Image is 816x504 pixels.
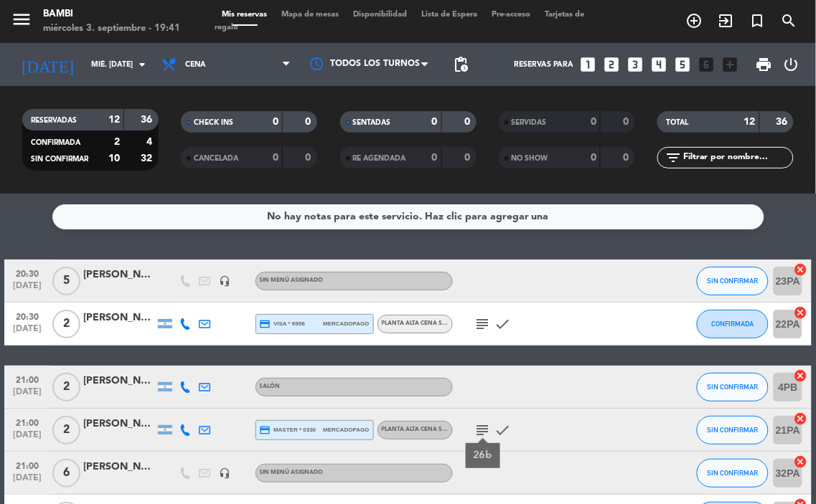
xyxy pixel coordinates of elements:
span: 21:00 [9,371,45,387]
i: looks_5 [673,55,692,74]
strong: 0 [464,153,473,163]
strong: 0 [432,153,438,163]
span: SIN CONFIRMAR [708,469,759,477]
span: NO SHOW [512,155,548,162]
strong: 12 [108,115,120,125]
span: SALÓN [260,384,281,389]
strong: 0 [432,117,438,127]
span: 21:00 [9,414,45,430]
i: subject [474,422,492,439]
span: 2 [52,416,80,444]
i: cancel [793,262,807,277]
i: power_settings_new [783,56,800,73]
span: PLANTA ALTA CENA SHOW [382,320,458,326]
span: 2 [52,373,80,401]
i: check [494,422,512,439]
strong: 36 [777,117,791,127]
span: mercadopago [323,319,369,328]
strong: 0 [273,153,278,163]
div: [PERSON_NAME] [83,373,155,389]
strong: 0 [464,117,473,127]
span: SIN CONFIRMAR [708,426,759,434]
span: [DATE] [9,281,45,298]
i: add_circle_outline [686,12,703,29]
button: SIN CONFIRMAR [697,267,769,295]
span: Reservas para [514,60,573,69]
div: 26b [473,448,492,463]
span: visa * 6996 [260,318,305,330]
i: arrow_drop_down [133,56,151,73]
i: cancel [793,455,807,469]
span: Disponibilidad [346,11,414,19]
span: 5 [52,267,80,295]
i: menu [11,9,32,30]
div: [PERSON_NAME] [83,416,155,432]
i: cancel [793,305,807,320]
span: 20:30 [9,308,45,324]
span: 6 [52,459,80,488]
span: CONFIRMADA [712,320,754,328]
span: 20:30 [9,265,45,281]
button: SIN CONFIRMAR [697,459,769,488]
div: [PERSON_NAME] (Piano bar) [83,267,155,283]
div: [PERSON_NAME] jefe [83,459,155,475]
strong: 0 [591,153,596,163]
i: add_box [721,55,739,74]
div: No hay notas para este servicio. Haz clic para agregar una [267,209,549,225]
i: looks_6 [697,55,716,74]
span: master * 0330 [260,424,316,436]
strong: 4 [146,137,155,147]
i: credit_card [260,424,271,436]
span: CHECK INS [194,119,233,126]
strong: 0 [306,153,314,163]
i: credit_card [260,318,271,330]
strong: 36 [141,115,155,125]
i: looks_3 [626,55,644,74]
span: [DATE] [9,473,45,490]
span: SENTADAS [353,119,391,126]
span: 21:00 [9,457,45,473]
i: looks_4 [649,55,668,74]
div: BAMBI [43,7,180,22]
input: Filtrar por nombre... [682,150,793,166]
strong: 12 [744,117,756,127]
span: Cena [185,60,206,69]
strong: 32 [141,153,155,163]
strong: 0 [623,153,632,163]
span: PLANTA ALTA CENA SHOW [382,427,458,432]
span: Mis reservas [215,11,274,19]
div: [PERSON_NAME] [83,310,155,326]
span: SIN CONFIRMAR [708,277,759,285]
i: cancel [793,412,807,426]
span: pending_actions [452,56,469,73]
strong: 10 [108,153,120,163]
i: exit_to_app [718,12,735,29]
span: SERVIDAS [512,119,547,126]
i: cancel [793,369,807,383]
i: headset_mic [220,275,231,287]
i: headset_mic [220,467,231,479]
span: SIN CONFIRMAR [708,383,759,391]
strong: 0 [591,117,596,127]
span: Mapa de mesas [274,11,346,19]
strong: 2 [114,137,120,147]
button: menu [11,9,32,35]
i: filter_list [665,149,682,166]
button: SIN CONFIRMAR [697,373,769,401]
i: turned_in_not [749,12,766,29]
span: TOTAL [666,119,688,126]
button: CONFIRMADA [697,310,769,338]
i: looks_two [602,55,621,74]
span: mercadopago [323,425,369,434]
span: [DATE] [9,430,45,447]
i: looks_one [578,55,597,74]
strong: 0 [306,117,314,127]
button: SIN CONFIRMAR [697,416,769,444]
span: print [755,56,772,73]
strong: 0 [273,117,278,127]
div: LOG OUT [778,43,805,86]
i: search [781,12,798,29]
span: 2 [52,310,80,338]
i: subject [474,315,492,333]
strong: 0 [623,117,632,127]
